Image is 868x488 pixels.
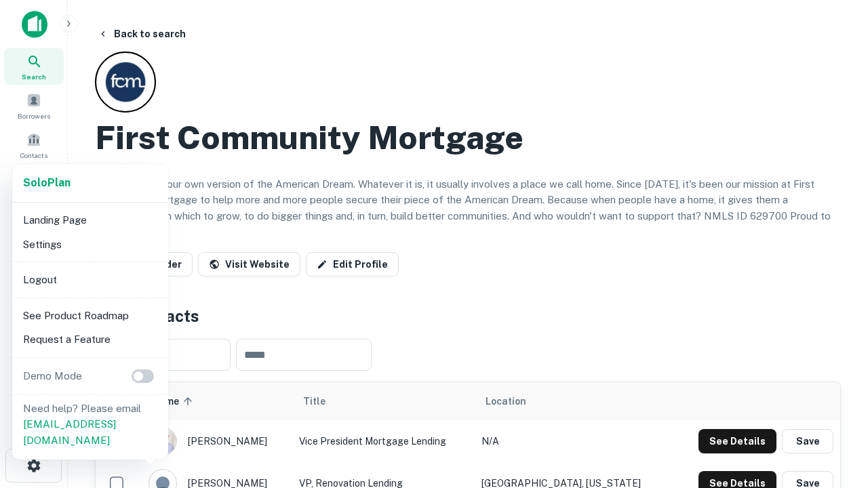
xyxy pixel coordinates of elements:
li: See Product Roadmap [18,304,163,328]
li: Logout [18,268,163,292]
p: Demo Mode [18,368,87,384]
strong: Solo Plan [23,176,71,189]
a: SoloPlan [23,175,71,191]
a: [EMAIL_ADDRESS][DOMAIN_NAME] [23,418,116,446]
li: Landing Page [18,208,163,232]
li: Settings [18,232,163,257]
li: Request a Feature [18,327,163,352]
p: Need help? Please email [23,401,157,449]
iframe: Chat Widget [800,336,868,401]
